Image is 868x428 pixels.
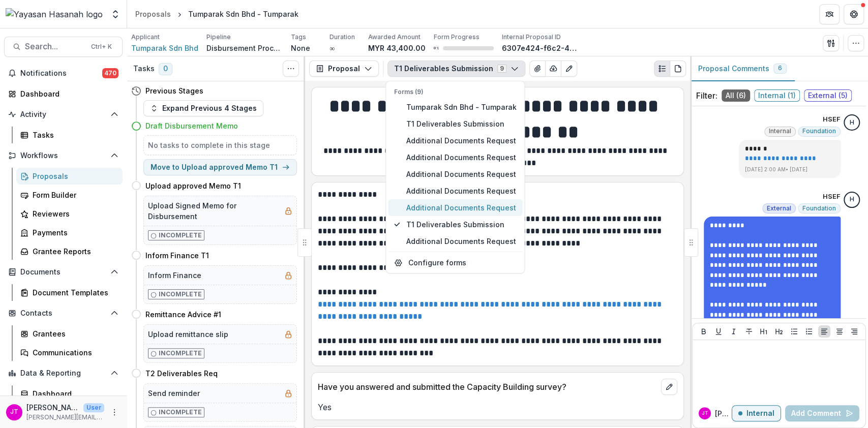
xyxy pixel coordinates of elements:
h4: T2 Deliverables Req [145,368,218,379]
div: Dashboard [33,388,114,399]
span: Foundation [802,205,836,212]
div: HSEF [850,196,854,203]
span: Additional Documents Request [406,169,516,179]
span: Data & Reporting [20,369,106,378]
h5: Inform Finance [148,270,201,281]
p: HSEF [823,114,841,125]
button: Open Documents [4,264,123,280]
span: 470 [102,68,118,78]
h4: Remittance Advice #1 [145,309,221,320]
button: Open entity switcher [108,4,123,24]
a: Grantees [16,325,123,342]
p: 0 % [434,45,439,52]
div: Reviewers [33,208,114,219]
span: T1 Deliverables Submission [406,118,516,129]
p: Yes [318,401,677,413]
button: Toggle View Cancelled Tasks [283,60,299,77]
button: Bold [698,325,710,338]
span: Foundation [802,128,836,135]
button: Internal [732,405,781,421]
span: Internal [769,128,791,135]
p: [PERSON_NAME] [26,402,79,413]
h5: Upload Signed Memo for Disbursement [148,200,280,222]
span: Internal ( 1 ) [754,89,800,102]
span: Tumparak Sdn Bhd [131,43,198,53]
p: [PERSON_NAME][EMAIL_ADDRESS][DOMAIN_NAME] [26,413,104,422]
span: Contacts [20,309,106,318]
p: User [83,403,104,412]
a: Reviewers [16,205,123,222]
nav: breadcrumb [131,7,303,21]
button: Open Contacts [4,305,123,321]
button: Strike [743,325,755,338]
h4: Draft Disbursement Memo [145,120,238,131]
a: Dashboard [4,85,123,102]
span: Additional Documents Request [406,135,516,146]
p: Filter: [696,89,717,102]
div: HSEF [850,119,854,126]
a: Communications [16,344,123,361]
button: View Attached Files [529,60,546,77]
div: Proposals [33,171,114,181]
span: T1 Deliverables Submission [406,219,516,230]
p: Have you answered and submitted the Capacity Building survey? [318,381,657,393]
div: Josselyn Tan [702,411,708,416]
button: Edit as form [561,60,577,77]
button: Underline [712,325,725,338]
p: 6307e424-f6c2-4fe5-99a3-afa8f62a1dde [502,43,578,53]
div: Josselyn Tan [10,409,18,415]
p: Forms (9) [394,87,516,97]
div: Dashboard [20,88,114,99]
p: Tags [291,33,306,42]
button: T1 Deliverables Submission9 [387,60,525,77]
button: Partners [819,4,840,24]
button: Open Workflows [4,147,123,164]
p: Internal Proposal ID [502,33,561,42]
div: Form Builder [33,190,114,200]
p: Incomplete [159,349,202,358]
span: Search... [25,42,85,51]
p: Awarded Amount [368,33,421,42]
span: Additional Documents Request [406,152,516,163]
p: Duration [330,33,355,42]
p: Applicant [131,33,160,42]
span: Additional Documents Request [406,202,516,213]
span: Documents [20,268,106,277]
span: All ( 6 ) [722,89,750,102]
h5: Send reminder [148,388,200,399]
div: Proposals [135,9,171,19]
button: Italicize [728,325,740,338]
button: PDF view [670,60,686,77]
h5: Upload remittance slip [148,329,228,340]
button: Align Center [833,325,846,338]
p: None [291,43,310,53]
a: Payments [16,224,123,241]
p: Incomplete [159,290,202,299]
button: Plaintext view [654,60,670,77]
div: Grantee Reports [33,246,114,257]
h3: Tasks [133,65,155,73]
p: MYR 43,400.00 [368,43,426,53]
p: Internal [746,409,774,418]
h4: Previous Stages [145,85,203,96]
a: Tasks [16,127,123,143]
button: Get Help [844,4,864,24]
p: Incomplete [159,408,202,417]
p: [PERSON_NAME] [715,408,732,419]
span: Workflows [20,151,106,160]
button: Proposal [309,60,379,77]
button: Notifications470 [4,65,123,81]
p: Incomplete [159,231,202,240]
button: Open Activity [4,106,123,123]
h4: Upload approved Memo T1 [145,180,241,191]
a: Grantee Reports [16,243,123,260]
div: Tasks [33,130,114,140]
span: Additional Documents Request [406,236,516,247]
button: Open Data & Reporting [4,365,123,381]
p: [DATE] 2:00 AM • [DATE] [745,166,834,173]
button: Bullet List [788,325,800,338]
p: Disbursement Process [206,43,283,53]
span: Activity [20,110,106,119]
button: Add Comment [785,405,859,421]
a: Proposals [131,7,175,21]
